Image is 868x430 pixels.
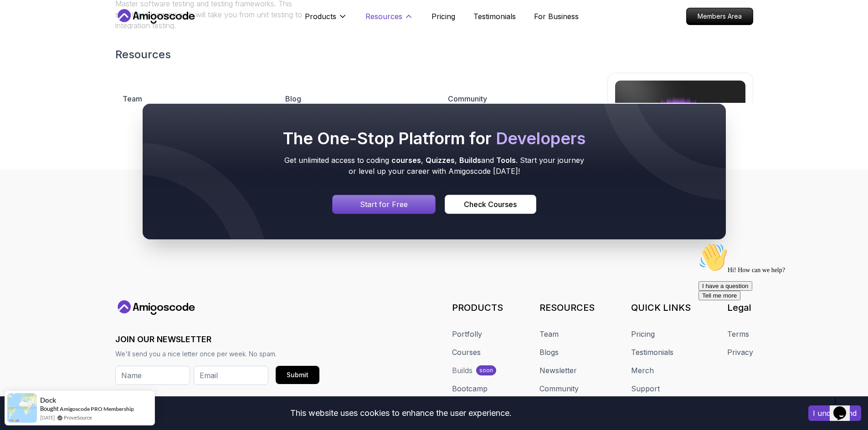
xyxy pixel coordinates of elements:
p: Community [448,93,487,104]
div: 👋Hi! How can we help?I have a questionTell me more [4,4,168,61]
iframe: chat widget [830,394,859,421]
a: Courses [452,347,481,358]
span: Dock [40,396,56,404]
p: We'll send you a nice letter once per week. No spam. [115,349,319,359]
a: Pricing [431,11,455,22]
h3: JOIN OUR NEWSLETTER [115,333,319,346]
img: :wave: [4,4,33,33]
a: Members Area [686,8,753,25]
input: Email [194,366,268,385]
a: ProveSource [64,414,92,421]
button: Tell me more [4,51,46,61]
a: Pricing [631,329,655,339]
button: Accept cookies [808,405,861,421]
span: Developers [496,128,586,148]
p: Blog [285,93,301,104]
button: I have a question [4,42,57,51]
a: Merch [631,365,654,376]
span: Hi! How can we help? [4,27,90,34]
a: Testimonials [631,347,673,358]
a: Community [441,86,596,135]
a: Courses page [445,195,536,214]
p: Members Area [687,8,753,25]
a: Team [115,86,271,124]
span: courses [391,156,421,165]
img: provesource social proof notification image [7,393,37,423]
img: amigoscode 2.0 [615,81,745,153]
div: Builds [452,365,473,376]
a: Newsletter [539,365,577,376]
a: For Business [534,11,579,22]
a: Community [539,383,579,394]
iframe: chat widget [695,239,859,389]
a: Signin page [332,195,436,214]
span: Bought [40,405,59,412]
p: soon [479,367,493,374]
a: Testimonials [473,11,516,22]
div: Check Courses [464,199,517,210]
span: Tools [496,156,516,165]
h3: QUICK LINKS [631,301,691,314]
h2: Resources [115,47,753,62]
button: Resources [365,11,413,29]
div: This website uses cookies to enhance the user experience. [7,403,795,423]
a: Team [539,329,559,339]
span: [DATE] [40,414,55,421]
a: Portfolly [452,329,482,339]
h2: The One-Stop Platform for [281,129,587,147]
a: Bootcamp [452,383,488,394]
a: amigoscode 2.0 [607,73,753,205]
a: Support [631,383,660,394]
h3: RESOURCES [539,301,595,314]
span: Builds [459,156,481,165]
p: Resources [365,11,402,22]
button: Check Courses [445,195,536,214]
p: Products [305,11,336,22]
button: Products [305,11,347,29]
a: Blogs [539,347,559,358]
a: Amigoscode PRO Membership [60,405,134,412]
p: Get unlimited access to coding , , and . Start your journey or level up your career with Amigosco... [281,155,587,177]
div: Submit [287,370,308,379]
p: Start for Free [360,199,408,210]
span: Quizzes [426,156,455,165]
a: Blog [278,86,433,135]
h3: PRODUCTS [452,301,503,314]
p: Team [123,93,142,104]
button: Submit [276,366,319,384]
input: Name [115,366,190,385]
